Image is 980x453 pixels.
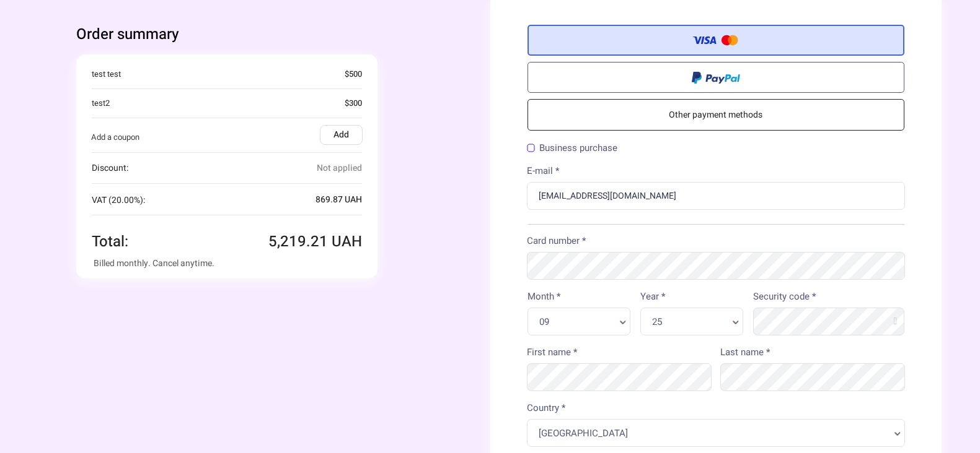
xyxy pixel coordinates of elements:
a: Other payment methods [528,99,904,131]
span: VAT (20.00%): [92,194,145,207]
div: Billed monthly. Cancel anytime. [94,257,360,270]
label: Security code * [753,290,816,304]
label: Add [320,125,363,145]
span: 869 [316,193,343,206]
i: .87 [330,193,343,206]
label: E-mail * [527,164,559,178]
label: Card number * [527,234,586,248]
span: test test [92,68,121,80]
span: 09 [539,316,614,328]
span: Add a coupon [91,131,139,144]
label: Country * [527,401,565,415]
span: Not applied [317,161,362,175]
span: UAH [332,231,362,252]
span: test2 [92,97,110,110]
label: Last name * [720,345,770,360]
label: Year * [640,290,665,304]
span: [GEOGRAPHIC_DATA] [539,427,888,439]
span: Total: [92,231,128,252]
a: [GEOGRAPHIC_DATA] [539,427,904,443]
i: .21 [306,231,328,252]
a: 09 [539,316,630,332]
span: $500 [345,68,362,80]
label: First name * [527,345,577,360]
span: 5,219 [268,231,328,252]
span: Discount: [92,162,128,175]
a: 25 [652,316,743,332]
div: Order summary [76,25,453,45]
span: $300 [345,97,362,110]
span: 25 [652,316,726,328]
span: UAH [345,193,362,206]
label: Business purchase [527,144,617,153]
label: Month * [528,290,560,304]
